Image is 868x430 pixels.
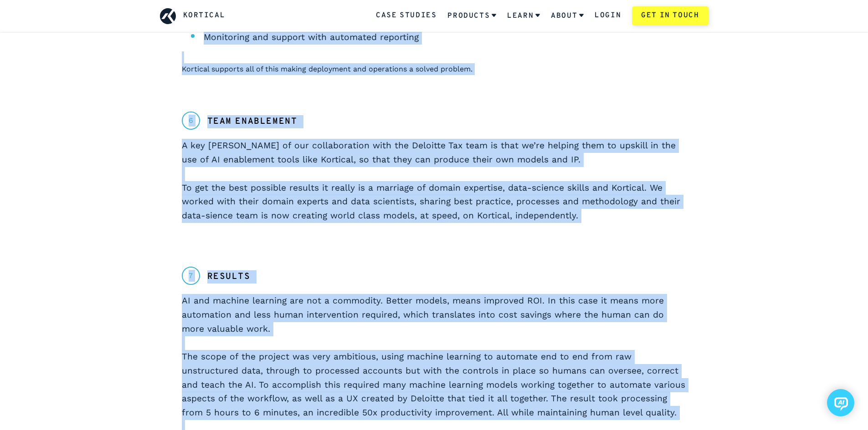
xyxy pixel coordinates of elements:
a: About [551,4,584,28]
a: Learn [507,4,540,28]
h2: Results [207,270,251,283]
h2: Team enablement [207,115,298,128]
li: Monitoring and support with automated reporting [204,30,687,45]
a: Case Studies [376,10,437,22]
a: Kortical [183,10,226,22]
span: 7 [182,267,200,285]
span: 6 [182,111,200,130]
p: A key [PERSON_NAME] of our collaboration with the Deloitte Tax team is that we’re helping them to... [182,139,687,223]
a: Get in touch [632,6,708,25]
a: Login [595,10,621,22]
a: Products [447,4,496,28]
